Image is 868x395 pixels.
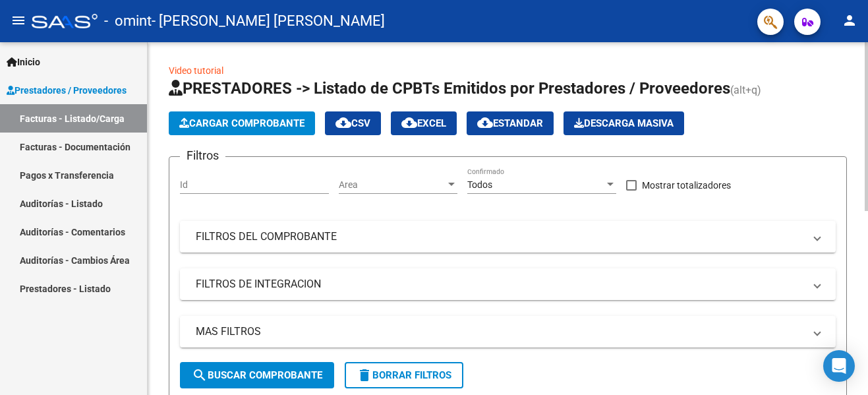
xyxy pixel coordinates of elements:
span: Inicio [7,55,40,69]
button: Buscar Comprobante [180,362,334,388]
button: EXCEL [391,111,457,135]
span: Area [339,179,446,191]
mat-expansion-panel-header: FILTROS DE INTEGRACION [180,268,836,300]
button: Estandar [467,111,554,135]
button: Cargar Comprobante [169,111,315,135]
div: Open Intercom Messenger [823,350,855,382]
button: Borrar Filtros [345,362,463,388]
mat-icon: cloud_download [477,115,493,131]
mat-panel-title: MAS FILTROS [196,324,804,339]
mat-expansion-panel-header: MAS FILTROS [180,316,836,348]
button: Descarga Masiva [564,111,684,135]
mat-icon: cloud_download [401,115,417,131]
span: Buscar Comprobante [192,369,322,381]
span: Mostrar totalizadores [642,177,731,193]
app-download-masive: Descarga masiva de comprobantes (adjuntos) [564,111,684,135]
span: EXCEL [401,117,446,129]
span: - omint [104,7,152,36]
span: Todos [467,179,492,190]
button: CSV [325,111,381,135]
mat-icon: person [842,13,857,28]
mat-panel-title: FILTROS DE INTEGRACION [196,277,804,291]
span: - [PERSON_NAME] [PERSON_NAME] [152,7,385,36]
span: CSV [335,117,370,129]
span: Cargar Comprobante [179,117,304,129]
h3: Filtros [180,146,225,165]
span: Prestadores / Proveedores [7,83,127,98]
span: PRESTADORES -> Listado de CPBTs Emitidos por Prestadores / Proveedores [169,79,730,98]
a: Video tutorial [169,65,223,76]
mat-icon: search [192,367,208,383]
mat-icon: cloud_download [335,115,351,131]
span: Estandar [477,117,543,129]
mat-icon: delete [357,367,372,383]
span: (alt+q) [730,84,761,96]
mat-expansion-panel-header: FILTROS DEL COMPROBANTE [180,221,836,253]
span: Descarga Masiva [574,117,674,129]
mat-icon: menu [11,13,26,28]
span: Borrar Filtros [357,369,451,381]
mat-panel-title: FILTROS DEL COMPROBANTE [196,229,804,244]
